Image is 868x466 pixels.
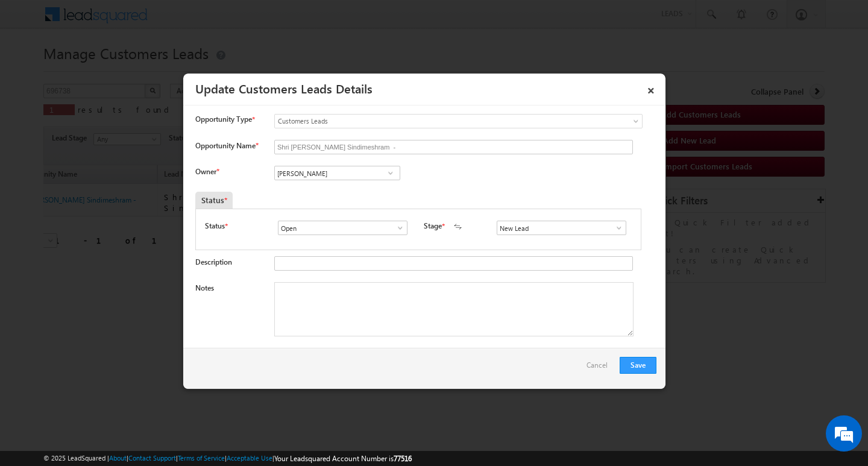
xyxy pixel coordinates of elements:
span: 77516 [394,454,412,463]
div: Minimize live chat window [198,6,227,35]
a: Update Customers Leads Details [195,80,373,96]
label: Description [195,257,232,266]
a: Customers Leads [274,114,643,128]
div: Chat with us now [63,63,203,79]
span: Customers Leads [275,116,593,127]
label: Stage [424,221,442,231]
a: Show All Items [608,222,623,234]
a: Acceptable Use [227,454,272,462]
input: Type to Search [497,221,626,235]
a: About [109,454,127,462]
label: Opportunity Name [195,141,258,150]
a: Show All Items [389,222,404,234]
label: Status [205,221,225,231]
button: Save [620,357,656,374]
label: Notes [195,283,214,292]
label: Owner [195,167,219,176]
span: Opportunity Type [195,114,252,125]
a: Cancel [587,357,614,380]
input: Type to Search [278,221,407,235]
a: Show All Items [383,167,398,179]
input: Type to Search [274,166,400,180]
span: © 2025 LeadSquared | | | | | [43,453,412,464]
div: Status [195,192,233,209]
span: Your Leadsquared Account Number is [274,454,412,463]
a: Contact Support [128,454,176,462]
em: Start Chat [164,371,219,388]
a: × [641,78,661,99]
img: d_60004797649_company_0_60004797649 [20,63,51,79]
textarea: Type your message and hit 'Enter' [16,112,220,361]
a: Terms of Service [178,454,225,462]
